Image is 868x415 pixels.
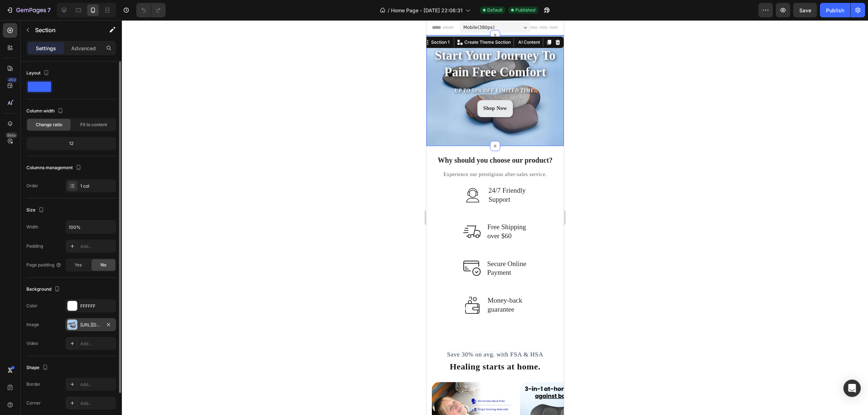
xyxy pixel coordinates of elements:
[75,262,82,268] span: Yes
[26,400,41,406] div: Corner
[26,262,61,268] div: Page padding
[391,7,463,14] span: Home Page - [DATE] 22:06:31
[26,106,65,116] div: Column width
[820,3,850,17] button: Publish
[136,3,166,17] div: Undo/Redo
[26,303,38,309] div: Color
[3,3,54,17] button: 7
[80,322,101,328] div: [URL][DOMAIN_NAME]
[71,44,96,52] p: Advanced
[26,321,39,328] div: Image
[101,262,106,268] span: No
[26,224,38,230] div: Width
[80,303,114,309] div: FFFFFF
[35,26,94,34] p: Section
[80,400,114,407] div: Add...
[80,243,114,250] div: Add...
[487,7,502,13] span: Default
[426,20,564,415] iframe: Design area
[36,121,62,128] span: Change ratio
[26,363,50,373] div: Shape
[5,132,17,138] div: Beta
[28,138,115,149] div: 12
[26,381,41,388] div: Border
[26,183,38,189] div: Order
[26,163,83,173] div: Columns management
[36,44,56,52] p: Settings
[793,3,817,17] button: Save
[66,221,116,234] input: Auto
[26,340,38,347] div: Video
[80,381,114,388] div: Add...
[388,7,390,14] span: /
[80,121,107,128] span: Fit to content
[26,68,51,78] div: Layout
[26,284,61,294] div: Background
[515,7,535,13] span: Published
[47,6,51,14] p: 7
[7,77,17,83] div: 450
[26,243,43,249] div: Padding
[26,205,46,215] div: Size
[799,7,811,13] span: Save
[80,341,114,347] div: Add...
[826,7,844,14] div: Publish
[843,380,861,397] div: Open Intercom Messenger
[80,183,114,189] div: 1 col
